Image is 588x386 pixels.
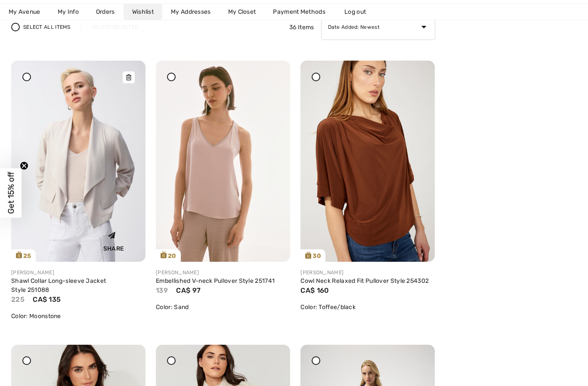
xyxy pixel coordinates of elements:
[300,61,435,262] img: frank-lyman-tops-toffee-black_254302a_3_8963_search.jpg
[11,61,145,262] img: joseph-ribkoff-sweaters-cardigans-black_251088_2_c69c_search.jpg
[220,4,265,20] a: My Closet
[81,23,149,31] div: Delete Selected
[300,61,435,262] a: 30
[300,286,329,294] span: CA$ 160
[6,172,16,214] span: Get 15% off
[176,286,201,294] span: CA$ 97
[264,4,334,20] a: Payment Methods
[156,303,290,312] div: Color: Sand
[11,61,145,262] a: 25
[11,269,145,276] div: [PERSON_NAME]
[49,4,87,20] a: My Info
[300,277,429,285] a: Cowl Neck Relaxed Fit Pullover Style 254302
[156,286,168,294] span: 139
[11,312,145,321] div: Color: Moonstone
[33,295,61,303] span: CA$ 135
[9,7,40,16] span: My Avenue
[156,61,290,262] a: 20
[156,269,290,276] div: [PERSON_NAME]
[11,295,25,303] span: 225
[300,303,435,312] div: Color: Toffee/black
[336,4,383,20] a: Log out
[20,162,28,170] button: Close teaser
[23,23,71,31] span: Select All Items
[11,277,106,294] a: Shawl Collar Long-sleeve Jacket Style 251088
[156,277,275,285] a: Embellished V-neck Pullover Style 251741
[156,61,290,262] img: joseph-ribkoff-tops-sand_251741d_2_daa0_search.jpg
[289,23,314,32] span: 36 Items
[87,4,124,20] a: Orders
[88,225,139,255] div: Share
[124,4,162,20] a: Wishlist
[300,269,435,276] div: [PERSON_NAME]
[162,4,220,20] a: My Addresses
